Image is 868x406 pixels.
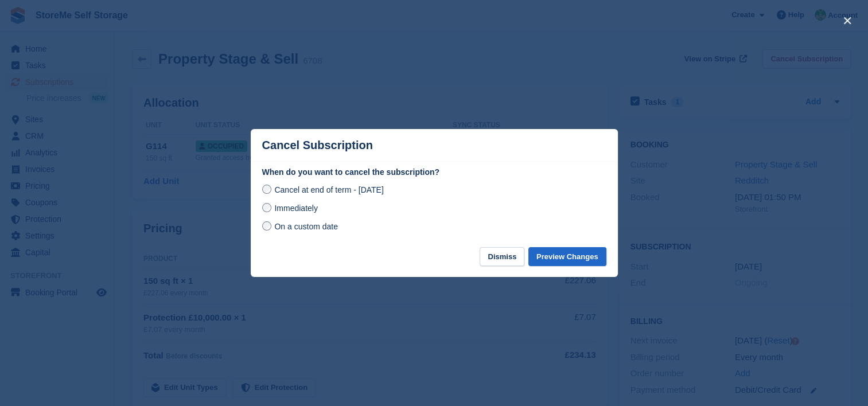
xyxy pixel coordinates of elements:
[274,204,317,213] span: Immediately
[528,247,606,266] button: Preview Changes
[262,221,271,231] input: On a custom date
[262,203,271,212] input: Immediately
[838,11,857,30] button: close
[262,166,606,178] label: When do you want to cancel the subscription?
[274,185,383,194] span: Cancel at end of term - [DATE]
[480,247,524,266] button: Dismiss
[262,139,373,152] p: Cancel Subscription
[262,185,271,194] input: Cancel at end of term - [DATE]
[274,222,338,231] span: On a custom date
